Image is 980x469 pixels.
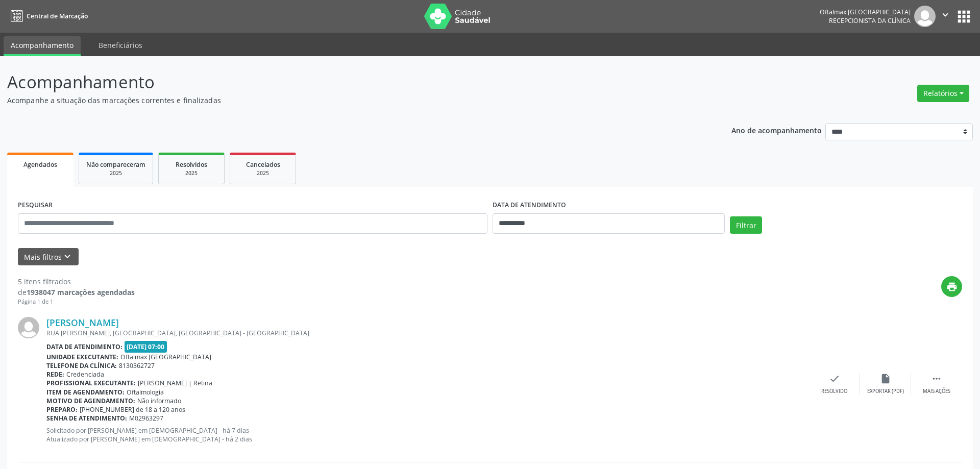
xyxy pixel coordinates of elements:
a: Central de Marcação [7,8,88,24]
i: keyboard_arrow_down [62,251,73,262]
button: Mais filtroskeyboard_arrow_down [18,248,79,266]
i:  [931,373,942,384]
a: [PERSON_NAME] [46,317,119,328]
span: Central de Marcação [27,12,88,20]
button: apps [955,8,973,26]
span: Cancelados [246,160,280,169]
b: Senha de atendimento: [46,414,127,423]
a: Beneficiários [91,36,150,54]
span: [PHONE_NUMBER] de 18 a 120 anos [80,405,185,414]
img: img [914,6,936,27]
a: Acompanhamento [4,36,81,56]
span: Recepcionista da clínica [829,16,911,25]
span: Resolvidos [176,160,207,169]
b: Profissional executante: [46,379,136,387]
div: 2025 [237,169,288,177]
div: de [18,287,135,298]
span: [DATE] 07:00 [125,341,167,353]
b: Motivo de agendamento: [46,397,135,405]
span: M02963297 [129,414,163,423]
div: RUA [PERSON_NAME], [GEOGRAPHIC_DATA], [GEOGRAPHIC_DATA] - [GEOGRAPHIC_DATA] [46,329,809,337]
span: 8130362727 [119,361,155,370]
p: Acompanhamento [7,69,683,95]
span: Não compareceram [86,160,145,169]
button:  [936,6,955,27]
button: Filtrar [730,216,762,234]
div: 2025 [86,169,145,177]
label: PESQUISAR [18,198,53,213]
p: Acompanhe a situação das marcações correntes e finalizadas [7,95,683,106]
div: 2025 [166,169,217,177]
b: Unidade executante: [46,353,118,361]
p: Solicitado por [PERSON_NAME] em [DEMOGRAPHIC_DATA] - há 7 dias Atualizado por [PERSON_NAME] em [D... [46,426,809,443]
strong: 1938047 marcações agendadas [27,287,135,297]
div: Oftalmax [GEOGRAPHIC_DATA] [820,8,911,16]
button: Relatórios [917,85,969,102]
b: Data de atendimento: [46,342,122,351]
b: Item de agendamento: [46,388,125,397]
span: Agendados [23,160,57,169]
div: Resolvido [821,388,847,395]
span: Oftalmax [GEOGRAPHIC_DATA] [120,353,211,361]
label: DATA DE ATENDIMENTO [493,198,566,213]
div: Página 1 de 1 [18,298,135,306]
p: Ano de acompanhamento [731,124,822,136]
span: Credenciada [66,370,104,379]
img: img [18,317,39,338]
div: Mais ações [923,388,950,395]
div: 5 itens filtrados [18,276,135,287]
span: [PERSON_NAME] | Retina [138,379,212,387]
button: print [941,276,962,297]
i:  [940,9,951,20]
i: check [829,373,840,384]
b: Telefone da clínica: [46,361,117,370]
i: print [946,281,958,292]
i: insert_drive_file [880,373,891,384]
span: Não informado [137,397,181,405]
b: Rede: [46,370,64,379]
div: Exportar (PDF) [867,388,904,395]
b: Preparo: [46,405,78,414]
span: Oftalmologia [127,388,164,397]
